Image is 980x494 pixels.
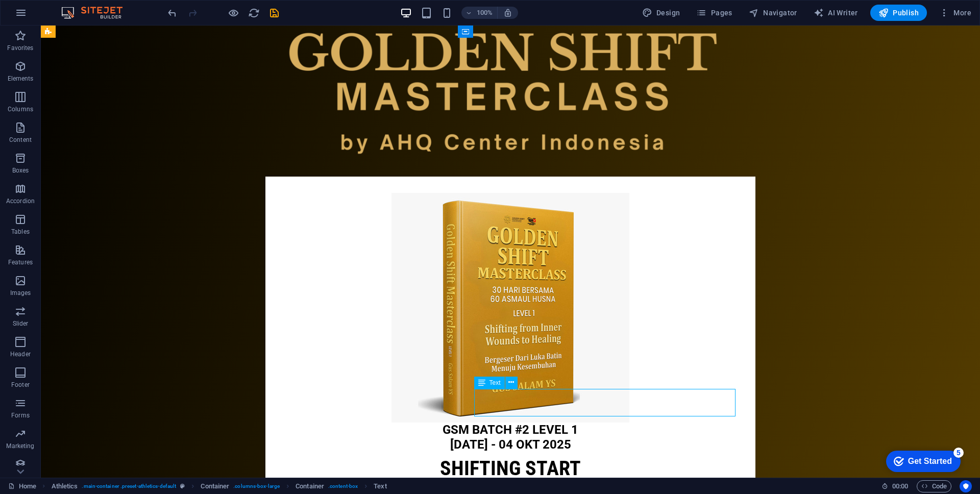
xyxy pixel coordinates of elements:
[6,442,34,450] p: Marketing
[233,480,280,492] span: . columns-box-large
[8,258,33,266] p: Features
[870,5,927,21] button: Publish
[76,2,86,12] div: 5
[878,8,919,18] span: Publish
[638,5,684,21] button: Design
[8,480,36,492] a: Click to cancel selection. Double-click to open Pages
[268,7,280,19] i: Save (Ctrl+S)
[6,197,35,205] p: Accordion
[696,8,732,18] span: Pages
[899,482,901,490] span: :
[11,228,30,236] p: Tables
[296,480,324,492] span: Click to select. Double-click to edit
[8,5,83,27] div: Get Started 5 items remaining, 0% complete
[489,380,501,386] span: Text
[814,8,858,18] span: AI Writer
[461,7,498,19] button: 100%
[749,8,797,18] span: Navigator
[166,7,178,19] button: undo
[328,480,358,492] span: . content-box
[692,5,736,21] button: Pages
[374,480,386,492] span: Click to select. Double-click to edit
[13,319,29,328] p: Slider
[810,5,862,21] button: AI Writer
[11,381,30,389] p: Footer
[745,5,801,21] button: Navigator
[166,7,178,19] i: Undo: Edit headline (Ctrl+Z)
[638,5,684,21] div: Design (Ctrl+Alt+Y)
[201,480,229,492] span: Click to select. Double-click to edit
[268,7,280,19] button: save
[12,166,29,175] p: Boxes
[227,7,239,19] button: Click here to leave preview mode and continue editing
[82,480,176,492] span: . main-container .preset-athletics-default
[248,7,260,19] i: Reload page
[7,44,33,52] p: Favorites
[52,480,387,492] nav: breadcrumb
[477,7,493,19] h6: 100%
[939,8,971,18] span: More
[881,480,909,492] h6: Session time
[935,5,975,21] button: More
[10,350,31,358] p: Header
[642,8,680,18] span: Design
[8,75,34,83] p: Elements
[30,11,74,20] div: Get Started
[180,483,185,489] i: This element is a customizable preset
[10,289,31,297] p: Images
[921,480,947,492] span: Code
[8,105,33,113] p: Columns
[59,7,135,19] img: Editor Logo
[960,480,972,492] button: Usercentrics
[248,7,260,19] button: reload
[11,411,30,419] p: Forms
[892,480,908,492] span: 00 00
[52,480,78,492] span: Click to select. Double-click to edit
[917,480,951,492] button: Code
[503,8,512,17] i: On resize automatically adjust zoom level to fit chosen device.
[9,136,32,144] p: Content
